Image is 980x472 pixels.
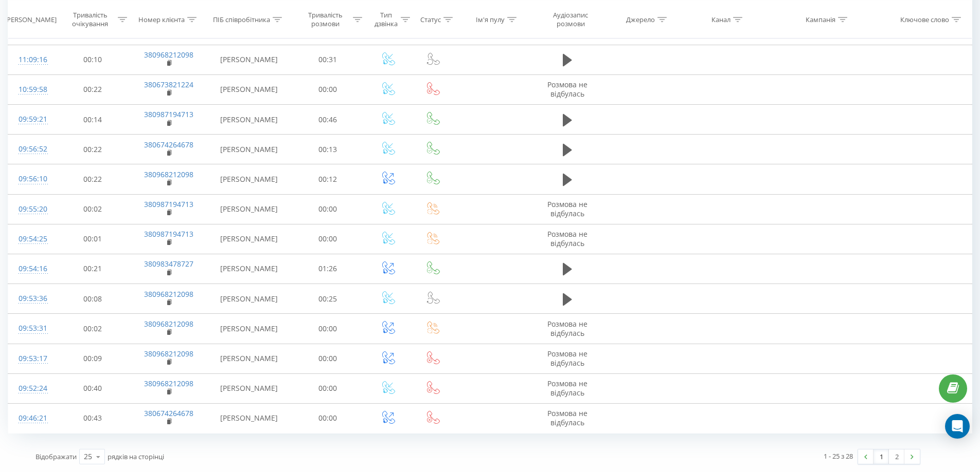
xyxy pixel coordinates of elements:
[291,135,365,164] td: 00:13
[19,109,45,129] div: 09:59:21
[900,15,949,24] div: Ключове слово
[207,135,291,164] td: [PERSON_NAME]
[144,319,193,329] a: 380968212098
[547,80,587,99] span: Розмова не відбулась
[108,452,164,461] span: рядків на сторінці
[291,45,365,74] td: 00:31
[547,379,587,398] span: Розмова не відбулась
[144,289,193,299] a: 380968212098
[144,50,193,60] a: 380968212098
[824,451,853,461] div: 1 - 25 з 28
[144,259,193,269] a: 380983478727
[207,74,291,104] td: [PERSON_NAME]
[144,199,193,209] a: 380987194713
[56,403,130,433] td: 00:43
[889,449,904,464] a: 2
[56,164,130,194] td: 00:22
[547,408,587,427] span: Розмова не відбулась
[547,319,587,338] span: Розмова не відбулась
[19,349,45,369] div: 09:53:17
[5,15,57,24] div: [PERSON_NAME]
[207,224,291,254] td: [PERSON_NAME]
[19,80,45,100] div: 10:59:58
[144,379,193,388] a: 380968212098
[207,344,291,373] td: [PERSON_NAME]
[207,164,291,194] td: [PERSON_NAME]
[874,449,889,464] a: 1
[19,229,45,249] div: 09:54:25
[207,254,291,284] td: [PERSON_NAME]
[291,373,365,403] td: 00:00
[374,11,398,28] div: Тип дзвінка
[207,45,291,74] td: [PERSON_NAME]
[207,403,291,433] td: [PERSON_NAME]
[291,344,365,373] td: 00:00
[56,284,130,314] td: 00:08
[19,289,45,309] div: 09:53:36
[207,105,291,135] td: [PERSON_NAME]
[56,314,130,344] td: 00:02
[207,194,291,224] td: [PERSON_NAME]
[19,259,45,279] div: 09:54:16
[144,140,193,149] a: 380674264678
[207,284,291,314] td: [PERSON_NAME]
[144,169,193,179] a: 380968212098
[144,408,193,418] a: 380674264678
[420,15,441,24] div: Статус
[56,373,130,403] td: 00:40
[291,224,365,254] td: 00:00
[291,254,365,284] td: 01:26
[144,229,193,239] a: 380987194713
[711,15,730,24] div: Канал
[65,11,116,28] div: Тривалість очікування
[56,194,130,224] td: 00:02
[213,15,270,24] div: ПІБ співробітника
[138,15,185,24] div: Номер клієнта
[291,314,365,344] td: 00:00
[300,11,351,28] div: Тривалість розмови
[56,135,130,164] td: 00:22
[19,169,45,189] div: 09:56:10
[207,314,291,344] td: [PERSON_NAME]
[541,11,600,28] div: Аудіозапис розмови
[291,164,365,194] td: 00:12
[19,139,45,159] div: 09:56:52
[476,15,505,24] div: Ім'я пулу
[626,15,655,24] div: Джерело
[56,344,130,373] td: 00:09
[291,74,365,104] td: 00:00
[806,15,835,24] div: Кампанія
[547,229,587,248] span: Розмова не відбулась
[945,414,970,439] div: Open Intercom Messenger
[547,199,587,218] span: Розмова не відбулась
[19,199,45,219] div: 09:55:20
[19,50,45,70] div: 11:09:16
[56,45,130,74] td: 00:10
[144,80,193,89] a: 380673821224
[291,194,365,224] td: 00:00
[84,451,92,462] div: 25
[19,379,45,399] div: 09:52:24
[35,452,77,461] span: Відображати
[547,349,587,368] span: Розмова не відбулась
[144,109,193,119] a: 380987194713
[207,373,291,403] td: [PERSON_NAME]
[56,254,130,284] td: 00:21
[56,224,130,254] td: 00:01
[144,349,193,358] a: 380968212098
[291,403,365,433] td: 00:00
[19,318,45,338] div: 09:53:31
[19,408,45,428] div: 09:46:21
[291,284,365,314] td: 00:25
[56,105,130,135] td: 00:14
[291,105,365,135] td: 00:46
[56,74,130,104] td: 00:22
